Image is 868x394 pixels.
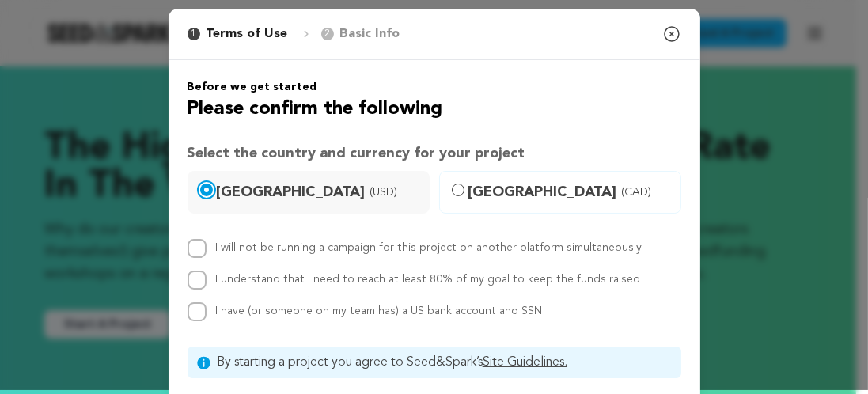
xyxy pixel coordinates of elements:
p: Basic Info [340,25,400,44]
label: I understand that I need to reach at least 80% of my goal to keep the funds raised [216,274,641,285]
span: (CAD) [622,184,652,200]
span: (USD) [370,184,398,200]
span: 1 [188,28,200,40]
p: Terms of Use [207,25,288,44]
h6: Before we get started [188,79,681,95]
span: 2 [321,28,334,40]
label: I will not be running a campaign for this project on another platform simultaneously [216,242,642,253]
span: By starting a project you agree to Seed&Spark’s [217,353,672,372]
span: [GEOGRAPHIC_DATA] [217,181,419,203]
h2: Please confirm the following [188,95,681,123]
a: Site Guidelines. [483,356,567,369]
span: I have (or someone on my team has) a US bank account and SSN [216,305,543,316]
h3: Select the country and currency for your project [188,142,681,165]
span: [GEOGRAPHIC_DATA] [468,181,671,203]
